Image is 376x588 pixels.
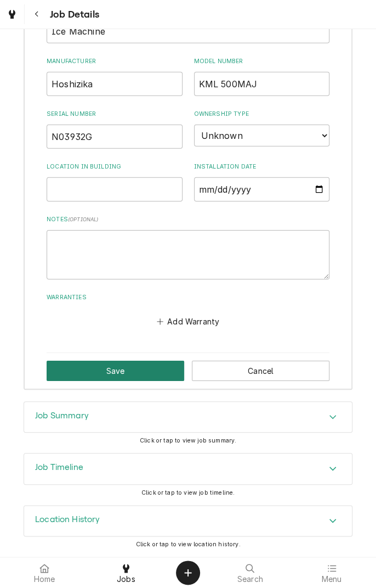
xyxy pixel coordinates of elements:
input: yyyy-mm-dd [194,177,330,201]
div: Serial Number [47,110,183,149]
div: Accordion Header [24,402,352,433]
button: Accordion Details Expand Trigger [24,402,352,433]
a: Home [4,559,85,586]
span: ( optional ) [68,216,99,222]
div: Ownership Type [194,110,330,149]
span: Click or tap to view location history. [135,541,240,548]
div: Job Timeline [24,453,352,485]
div: Accordion Header [24,453,352,484]
span: Search [237,575,263,584]
div: Model Number [194,57,330,96]
h3: Job Summary [35,411,89,421]
label: Warranties [47,293,329,302]
button: Accordion Details Expand Trigger [24,506,352,536]
span: Jobs [117,575,135,584]
label: Ownership Type [194,110,330,119]
label: Notes [47,215,329,224]
span: Click or tap to view job timeline. [141,489,235,496]
div: Job Summary [24,401,352,433]
span: Home [34,575,55,584]
span: Job Details [47,7,99,22]
span: Menu [321,575,341,584]
a: Jobs [86,559,167,586]
label: Serial Number [47,110,183,119]
button: Accordion Details Expand Trigger [24,453,352,484]
div: Warranties [47,293,329,329]
button: Cancel [192,361,329,381]
button: Navigate back [27,4,47,24]
a: Menu [292,559,372,586]
label: Installation Date [194,163,330,171]
div: Installation Date [194,163,330,201]
div: Location in Building [47,163,183,201]
label: Manufacturer [47,57,183,66]
div: Notes [47,215,329,280]
a: Go to Jobs [2,4,22,24]
button: Create Object [176,561,200,585]
a: Search [210,559,290,586]
div: Button Group Row [47,353,329,389]
div: Manufacturer [47,57,183,96]
h3: Location History [35,514,100,525]
div: Button Group [47,352,329,389]
button: Save [47,361,184,381]
div: Accordion Header [24,506,352,536]
h3: Job Timeline [35,462,83,473]
label: Model Number [194,57,330,66]
label: Location in Building [47,163,183,171]
span: Click or tap to view job summary. [140,437,236,444]
div: Location History [24,505,352,537]
button: Add Warranty [155,314,221,329]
